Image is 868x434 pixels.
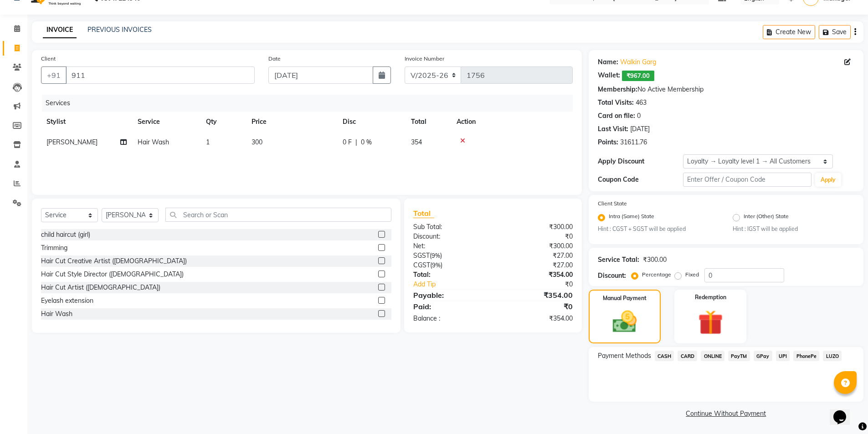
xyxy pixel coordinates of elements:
[598,98,634,107] div: Total Visits:
[337,112,406,132] th: Disc
[630,124,650,134] div: [DATE]
[138,138,169,146] span: Hair Wash
[493,260,580,270] div: ₹27.00
[508,280,580,289] div: ₹0
[406,232,493,241] div: Discount:
[41,243,67,253] div: Trimming
[268,55,281,63] label: Date
[413,261,430,269] span: CGST
[432,261,441,269] span: 9%
[87,26,152,34] a: PREVIOUS INVOICES
[622,71,654,81] span: ₹967.00
[41,309,72,319] div: Hair Wash
[406,290,493,301] div: Payable:
[246,112,337,132] th: Price
[728,351,750,361] span: PayTM
[823,351,842,361] span: LUZO
[431,252,440,259] span: 9%
[636,98,647,107] div: 463
[252,138,262,146] span: 300
[493,222,580,232] div: ₹300.00
[343,138,352,147] span: 0 F
[406,251,493,260] div: ( )
[609,212,654,223] label: Intra (Same) State
[493,290,580,301] div: ₹354.00
[493,232,580,241] div: ₹0
[701,351,724,361] span: ONLINE
[42,95,580,112] div: Services
[695,293,726,301] label: Redemption
[493,301,580,312] div: ₹0
[605,308,644,336] img: _cash.svg
[206,138,210,146] span: 1
[66,66,255,84] input: Search by Name/Mobile/Email/Code
[685,271,699,279] label: Fixed
[411,138,422,146] span: 354
[41,112,132,132] th: Stylist
[406,301,493,312] div: Paid:
[405,55,444,63] label: Invoice Number
[493,251,580,260] div: ₹27.00
[598,271,626,281] div: Discount:
[598,351,651,361] span: Payment Methods
[406,260,493,270] div: ( )
[642,271,671,279] label: Percentage
[406,270,493,280] div: Total:
[406,314,493,323] div: Balance :
[683,173,812,187] input: Enter Offer / Coupon Code
[598,138,618,147] div: Points:
[744,212,789,223] label: Inter (Other) State
[598,124,628,134] div: Last Visit:
[493,241,580,251] div: ₹300.00
[598,111,635,121] div: Card on file:
[493,270,580,280] div: ₹354.00
[643,255,667,265] div: ₹300.00
[598,57,618,67] div: Name:
[655,351,674,361] span: CASH
[361,138,372,147] span: 0 %
[763,25,815,39] button: Create New
[637,111,641,121] div: 0
[620,138,647,147] div: 31611.76
[598,157,683,166] div: Apply Discount
[41,283,160,292] div: Hair Cut Artist ([DEMOGRAPHIC_DATA])
[754,351,772,361] span: GPay
[603,294,647,302] label: Manual Payment
[678,351,697,361] span: CARD
[165,208,391,222] input: Search or Scan
[132,112,200,132] th: Service
[493,314,580,323] div: ₹354.00
[620,57,656,67] a: Walkin Garg
[413,251,430,260] span: SGST
[355,138,357,147] span: |
[41,256,187,266] div: Hair Cut Creative Artist ([DEMOGRAPHIC_DATA])
[830,398,859,425] iframe: chat widget
[41,270,184,279] div: Hair Cut Style Director ([DEMOGRAPHIC_DATA])
[43,22,77,38] a: INVOICE
[598,71,620,81] div: Wallet:
[598,85,637,94] div: Membership:
[598,225,719,233] small: Hint : CGST + SGST will be applied
[413,209,434,218] span: Total
[819,25,851,39] button: Save
[776,351,790,361] span: UPI
[598,199,627,208] label: Client State
[41,230,90,240] div: child haircut (girl)
[41,66,67,84] button: +91
[793,351,819,361] span: PhonePe
[598,85,854,94] div: No Active Membership
[406,241,493,251] div: Net:
[41,55,56,63] label: Client
[200,112,246,132] th: Qty
[733,225,854,233] small: Hint : IGST will be applied
[598,175,683,184] div: Coupon Code
[46,138,98,146] span: [PERSON_NAME]
[406,222,493,232] div: Sub Total:
[815,173,841,187] button: Apply
[690,307,731,338] img: _gift.svg
[41,296,93,306] div: Eyelash extension
[451,112,573,132] th: Action
[406,112,451,132] th: Total
[591,409,862,419] a: Continue Without Payment
[406,280,507,289] a: Add Tip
